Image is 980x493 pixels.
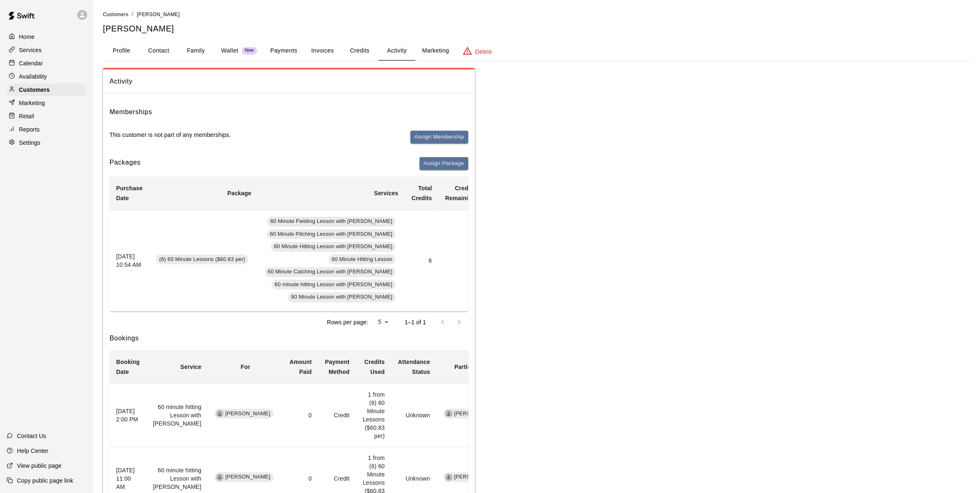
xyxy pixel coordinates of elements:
[374,190,398,196] b: Services
[17,432,46,440] p: Contact Us
[420,157,468,170] button: Assign Package
[103,11,129,17] a: Customers
[110,107,152,117] h6: Memberships
[475,48,492,56] p: Delete
[7,70,86,83] a: Availability
[137,12,180,17] span: [PERSON_NAME]
[7,123,86,136] a: Reports
[451,473,503,481] span: [PERSON_NAME]
[356,383,391,447] td: 1 from (6) 60 Minute Lessons ($60.83 per)
[283,383,319,447] td: 0
[341,41,378,61] button: Credits
[110,383,146,447] th: [DATE] 2:00 PM
[265,268,396,276] span: 60 Minute Catching Lesson with [PERSON_NAME]
[19,125,40,134] p: Reports
[110,131,231,139] p: This customer is not part of any memberships.
[444,409,503,419] div: [PERSON_NAME]
[19,33,35,41] p: Home
[110,210,149,311] th: [DATE] 10:54 AM
[17,462,62,470] p: View public page
[19,72,47,81] p: Availability
[110,333,468,344] h6: Bookings
[290,359,312,375] b: Amount Paid
[19,59,43,67] p: Calendar
[288,293,396,301] span: 90 Minute Lesson with [PERSON_NAME]
[110,157,141,170] h6: Packages
[267,218,396,225] span: 60 Minute Fielding Lesson with [PERSON_NAME]
[454,364,505,370] b: Participating Staff
[439,210,482,311] td: 2
[365,359,385,375] b: Credits Used
[7,97,86,109] a: Marketing
[267,230,396,238] span: 60 Minute Pitching Lesson with [PERSON_NAME]
[103,41,970,61] div: basic tabs example
[103,23,970,34] h5: [PERSON_NAME]
[242,48,257,53] span: New
[398,359,430,375] b: Attendance Status
[7,110,86,122] a: Retail
[216,474,224,481] div: Jack Hinks
[19,86,50,94] p: Customers
[156,257,251,263] a: (6) 60 Minute Lessons ($60.83 per)
[445,410,453,417] div: Bryan Anderson
[7,31,86,43] a: Home
[318,383,356,447] td: Credit
[264,41,304,61] button: Payments
[378,41,415,61] button: Activity
[116,185,143,201] b: Purchase Date
[412,185,432,201] b: Total Credits
[304,41,341,61] button: Invoices
[103,10,970,19] nav: breadcrumb
[325,359,349,375] b: Payment Method
[445,185,475,201] b: Credits Remaining
[146,383,208,447] td: 60 minute hitting Lesson with [PERSON_NAME]
[272,281,396,289] span: 60 minute hitting Lesson with [PERSON_NAME]
[405,210,439,311] td: 6
[7,84,86,96] a: Customers
[7,136,86,149] a: Settings
[221,46,238,55] p: Wallet
[444,472,503,482] div: [PERSON_NAME]
[7,57,86,69] a: Calendar
[7,44,86,56] a: Services
[19,46,42,54] p: Services
[222,473,274,481] span: [PERSON_NAME]
[241,364,250,370] b: For
[19,112,34,120] p: Retail
[110,76,468,87] span: Activity
[410,131,468,144] button: Assign Membership
[17,476,73,485] p: Copy public page link
[216,410,224,417] div: Jack Hinks
[17,447,48,455] p: Help Center
[372,316,391,328] div: 5
[132,10,134,19] li: /
[451,410,503,418] span: [PERSON_NAME]
[177,41,215,61] button: Family
[445,474,453,481] div: Bryan Anderson
[140,41,177,61] button: Contact
[391,383,437,447] td: Unknown
[327,318,368,326] p: Rows per page:
[116,359,140,375] b: Booking Date
[103,41,140,61] button: Profile
[180,364,201,370] b: Service
[110,177,568,312] table: simple table
[222,410,274,418] span: [PERSON_NAME]
[19,99,45,107] p: Marketing
[103,12,129,17] span: Customers
[405,318,426,326] p: 1–1 of 1
[227,190,251,196] b: Package
[156,256,248,263] span: (6) 60 Minute Lessons ($60.83 per)
[19,139,41,147] p: Settings
[329,256,396,263] span: 60 Minute Hitting Lesson
[271,243,396,251] span: 60 Minute Hitting Lesson with [PERSON_NAME]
